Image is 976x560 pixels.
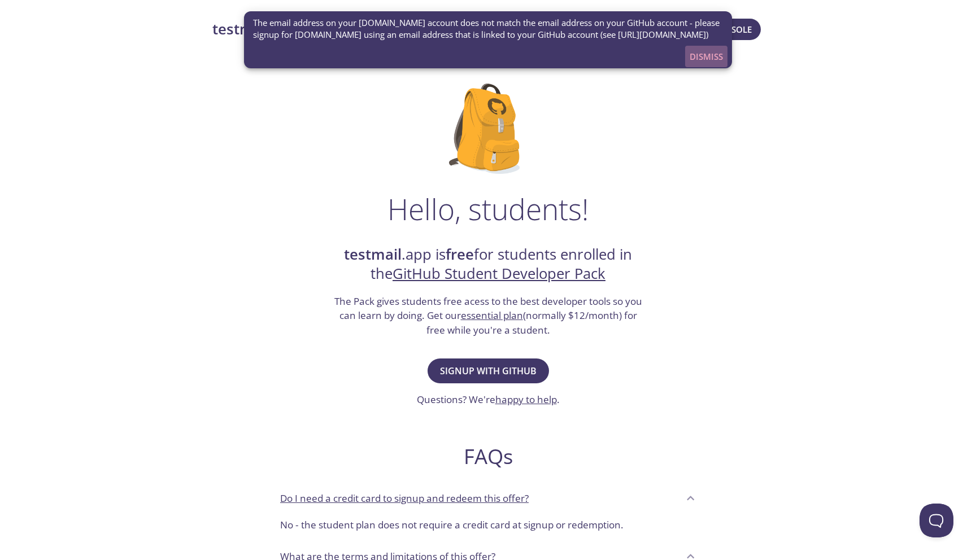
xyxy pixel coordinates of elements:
button: Dismiss [685,46,727,67]
span: Dismiss [690,49,723,64]
h2: FAQs [271,444,705,469]
strong: testmail [212,19,270,39]
img: github-student-backpack.png [449,84,528,174]
a: GitHub Student Developer Pack [393,264,605,283]
strong: testmail [344,244,402,264]
div: Do I need a credit card to signup and redeem this offer? [271,483,705,513]
a: happy to help [495,393,557,406]
strong: free [446,244,474,264]
button: Console [703,19,761,40]
span: Signup with GitHub [440,363,537,379]
span: The email address on your [DOMAIN_NAME] account does not match the email address on your GitHub a... [253,17,723,41]
span: Console [712,22,752,37]
h1: Hello, students! [387,192,589,226]
button: Signup with GitHub [428,358,549,383]
h3: Questions? We're . [417,392,560,407]
div: Do I need a credit card to signup and redeem this offer? [271,513,705,541]
h2: .app is for students enrolled in the [333,245,643,284]
iframe: Help Scout Beacon - Open [920,504,953,537]
a: essential plan [461,309,523,322]
a: testmail.app [212,20,524,39]
p: Do I need a credit card to signup and redeem this offer? [280,491,529,506]
p: No - the student plan does not require a credit card at signup or redemption. [280,518,696,532]
h3: The Pack gives students free acess to the best developer tools so you can learn by doing. Get our... [333,294,643,338]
